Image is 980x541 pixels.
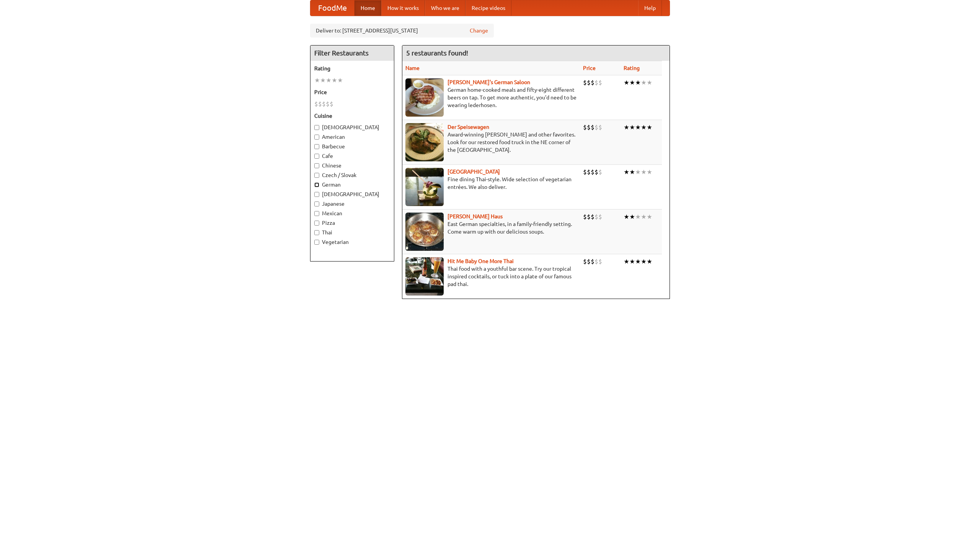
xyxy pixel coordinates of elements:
a: FoodMe [310,0,354,16]
li: ★ [624,257,629,266]
label: Vegetarian [314,238,390,246]
input: Vegetarian [314,240,319,245]
label: Chinese [314,162,390,169]
div: Deliver to: [STREET_ADDRESS][US_STATE] [310,24,494,37]
li: $ [587,257,591,266]
a: [PERSON_NAME]'s German Saloon [448,79,530,85]
li: ★ [647,168,652,176]
li: $ [587,168,591,176]
a: Price [583,65,596,71]
li: ★ [624,78,629,87]
h5: Cuisine [314,112,390,120]
li: $ [598,168,602,176]
ng-pluralize: 5 restaurants found! [406,49,468,57]
h5: Rating [314,65,390,72]
h5: Price [314,88,390,96]
li: ★ [337,76,343,84]
li: ★ [629,257,635,266]
input: Japanese [314,201,319,206]
a: Hit Me Baby One More Thai [448,258,514,264]
li: $ [330,100,333,108]
li: $ [587,123,591,132]
input: Barbecue [314,144,319,149]
label: Pizza [314,219,390,227]
input: German [314,182,319,187]
label: Barbecue [314,143,390,150]
img: babythai.jpg [405,257,444,296]
input: Pizza [314,221,319,226]
p: Thai food with a youthful bar scene. Try our tropical inspired cocktails, or tuck into a plate of... [405,265,577,288]
li: $ [598,78,602,87]
li: $ [583,257,587,266]
li: ★ [629,78,635,87]
label: [DEMOGRAPHIC_DATA] [314,123,390,131]
li: $ [595,257,598,266]
li: ★ [635,168,641,176]
a: Help [638,0,662,16]
li: ★ [635,123,641,132]
b: [GEOGRAPHIC_DATA] [448,169,500,175]
input: [DEMOGRAPHIC_DATA] [314,125,319,130]
a: Recipe videos [465,0,511,16]
li: $ [583,123,587,132]
li: ★ [629,213,635,221]
input: Cafe [314,154,319,159]
img: satay.jpg [405,168,444,206]
label: Czech / Slovak [314,171,390,179]
a: Who we are [425,0,465,16]
h4: Filter Restaurants [310,45,394,61]
a: Change [470,27,488,34]
li: $ [598,257,602,266]
li: $ [587,213,591,221]
li: ★ [635,213,641,221]
li: $ [598,123,602,132]
li: ★ [314,76,320,84]
li: $ [314,100,318,108]
li: $ [591,257,595,266]
li: ★ [624,168,629,176]
li: ★ [624,123,629,132]
a: Rating [624,65,640,71]
li: ★ [647,78,652,87]
li: ★ [635,78,641,87]
li: $ [583,213,587,221]
a: Home [354,0,381,16]
li: ★ [629,168,635,176]
li: $ [322,100,326,108]
li: ★ [629,123,635,132]
li: $ [583,168,587,176]
li: ★ [641,213,647,221]
li: ★ [641,257,647,266]
li: ★ [647,123,652,132]
li: $ [591,213,595,221]
a: How it works [381,0,425,16]
a: Der Speisewagen [448,124,489,130]
img: kohlhaus.jpg [405,213,444,251]
li: $ [591,78,595,87]
li: ★ [641,78,647,87]
li: ★ [320,76,326,84]
input: Czech / Slovak [314,173,319,178]
label: Cafe [314,152,390,160]
li: $ [595,78,598,87]
li: $ [595,213,598,221]
li: ★ [635,257,641,266]
li: $ [598,213,602,221]
a: [PERSON_NAME] Haus [448,213,503,219]
p: German home-cooked meals and fifty-eight different beers on tap. To get more authentic, you'd nee... [405,86,577,109]
li: ★ [641,123,647,132]
li: ★ [326,76,332,84]
label: Thai [314,229,390,236]
li: $ [591,168,595,176]
label: [DEMOGRAPHIC_DATA] [314,190,390,198]
li: $ [595,168,598,176]
input: Mexican [314,211,319,216]
a: Name [405,65,420,71]
li: ★ [647,213,652,221]
li: ★ [332,76,337,84]
li: $ [595,123,598,132]
li: $ [587,78,591,87]
input: Thai [314,230,319,235]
